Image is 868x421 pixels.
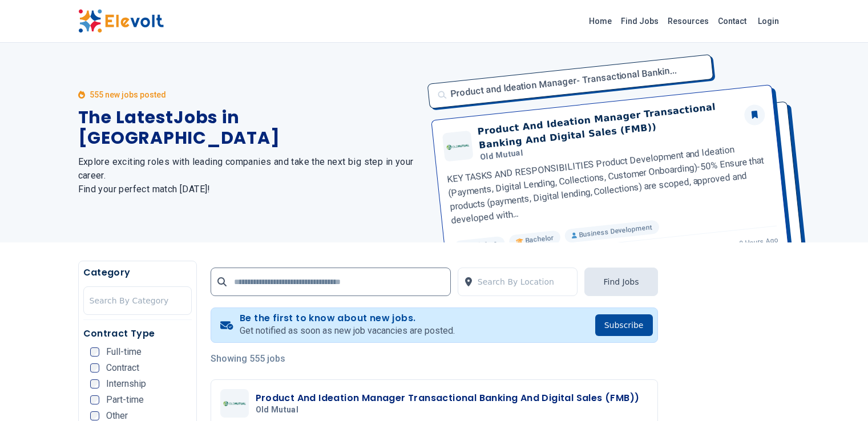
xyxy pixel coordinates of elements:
[663,12,713,30] a: Resources
[106,363,139,373] span: Contract
[595,314,653,336] button: Subscribe
[584,12,616,30] a: Home
[78,9,164,33] img: Elevolt
[90,89,166,100] p: 555 new jobs posted
[256,405,299,415] span: Old Mutual
[240,324,455,338] p: Get notified as soon as new job vacancies are posted.
[83,266,192,280] h5: Category
[616,12,663,30] a: Find Jobs
[90,363,99,373] input: Contract
[106,347,142,357] span: Full-time
[90,347,99,357] input: Full-time
[751,10,786,33] a: Login
[106,379,146,388] span: Internship
[90,395,99,404] input: Part-time
[106,411,128,420] span: Other
[106,395,144,404] span: Part-time
[78,155,421,196] h2: Explore exciting roles with leading companies and take the next big step in your career. Find you...
[223,392,246,415] img: Old Mutual
[90,379,99,388] input: Internship
[211,352,658,366] p: Showing 555 jobs
[256,391,640,405] h3: Product And Ideation Manager Transactional Banking And Digital Sales (FMB))
[83,327,192,341] h5: Contract Type
[78,107,421,148] h1: The Latest Jobs in [GEOGRAPHIC_DATA]
[713,12,751,30] a: Contact
[90,411,99,420] input: Other
[584,268,657,296] button: Find Jobs
[240,313,455,324] h4: Be the first to know about new jobs.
